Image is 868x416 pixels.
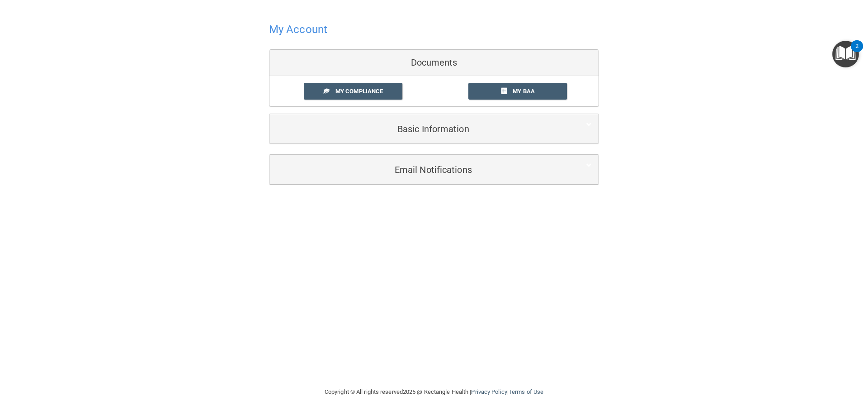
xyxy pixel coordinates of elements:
[832,41,859,67] button: Open Resource Center, 2 new notifications
[471,388,507,395] a: Privacy Policy
[855,46,859,58] div: 2
[269,24,327,35] h4: My Account
[712,352,857,388] iframe: Drift Widget Chat Controller
[269,50,599,76] div: Documents
[276,165,564,175] h5: Email Notifications
[276,159,592,180] a: Email Notifications
[509,388,543,395] a: Terms of Use
[276,124,564,134] h5: Basic Information
[513,88,535,95] span: My BAA
[269,378,599,406] div: Copyright © All rights reserved 2025 @ Rectangle Health | |
[335,88,383,95] span: My Compliance
[276,119,592,139] a: Basic Information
